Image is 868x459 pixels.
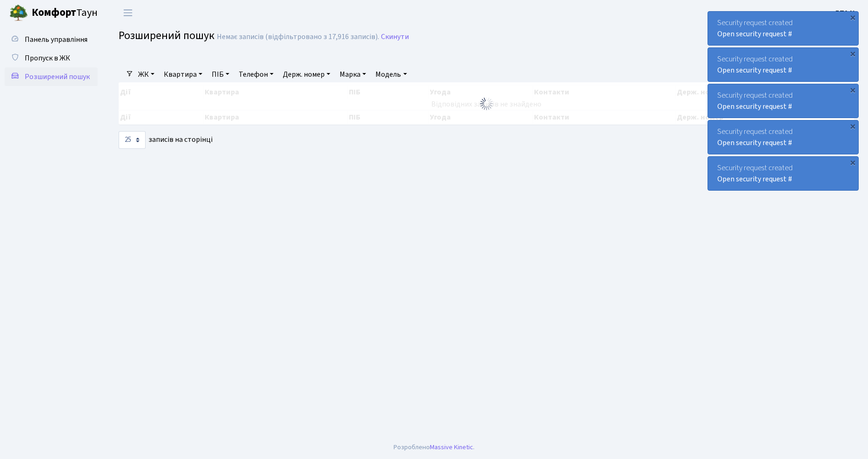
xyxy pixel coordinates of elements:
[5,49,98,67] a: Пропуск в ЖК
[381,33,409,41] a: Скинути
[5,67,98,86] a: Розширений пошук
[134,67,158,82] a: ЖК
[479,96,494,111] img: Обробка...
[25,53,70,63] span: Пропуск в ЖК
[217,33,379,41] div: Немає записів (відфільтровано з 17,916 записів).
[279,67,334,82] a: Держ. номер
[336,67,370,82] a: Марка
[119,131,213,149] label: записів на сторінці
[848,85,857,94] div: ×
[394,442,474,452] div: Розроблено .
[717,174,792,184] a: Open security request #
[717,29,792,39] a: Open security request #
[708,120,858,154] div: Security request created
[5,30,98,49] a: Панель управління
[208,67,233,82] a: ПІБ
[116,5,140,20] button: Переключити навігацію
[235,67,277,82] a: Телефон
[160,67,206,82] a: Квартира
[708,84,858,118] div: Security request created
[25,72,90,82] span: Розширений пошук
[848,158,857,167] div: ×
[32,5,76,20] b: Комфорт
[708,157,858,190] div: Security request created
[372,67,410,82] a: Модель
[717,65,792,75] a: Open security request #
[708,48,858,81] div: Security request created
[430,442,473,452] a: Massive Kinetic
[25,34,87,45] span: Панель управління
[848,13,857,22] div: ×
[32,5,98,21] span: Таун
[848,121,857,131] div: ×
[848,49,857,58] div: ×
[834,7,857,19] a: ДП1 К.
[9,4,28,22] img: logo.png
[834,8,857,18] b: ДП1 К.
[119,27,214,44] span: Розширений пошук
[717,138,792,148] a: Open security request #
[119,131,146,149] select: записів на сторінці
[717,101,792,112] a: Open security request #
[708,12,858,45] div: Security request created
